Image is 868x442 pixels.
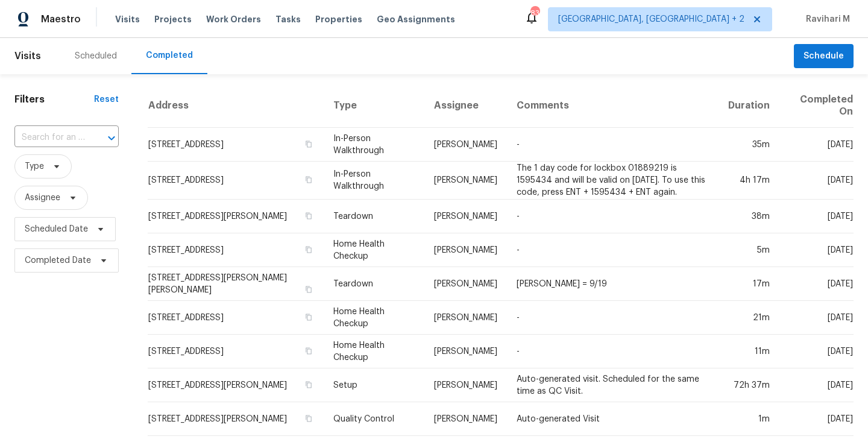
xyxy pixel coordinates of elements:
span: Geo Assignments [377,13,455,25]
td: [STREET_ADDRESS][PERSON_NAME] [148,200,324,233]
span: [GEOGRAPHIC_DATA], [GEOGRAPHIC_DATA] + 2 [558,13,744,25]
td: [DATE] [779,267,854,301]
span: Scheduled Date [25,223,88,235]
td: [DATE] [779,335,854,368]
td: [PERSON_NAME] [424,233,507,267]
button: Copy Address [303,174,314,185]
td: [PERSON_NAME] = 9/19 [507,267,719,301]
td: Teardown [324,200,424,233]
h1: Filters [14,93,94,106]
td: - [507,200,719,233]
td: 11m [719,335,779,368]
div: 83 [530,7,539,19]
span: Properties [315,13,362,25]
span: Visits [14,43,41,69]
span: Work Orders [206,13,261,25]
span: Assignee [25,192,60,204]
td: [PERSON_NAME] [424,402,507,436]
input: Search for an address... [14,128,85,147]
th: Assignee [424,84,507,128]
td: [PERSON_NAME] [424,368,507,402]
td: 35m [719,128,779,162]
td: In-Person Walkthrough [324,162,424,200]
button: Copy Address [303,139,314,150]
td: Home Health Checkup [324,301,424,335]
span: Type [25,160,44,172]
td: 72h 37m [719,368,779,402]
td: [DATE] [779,128,854,162]
span: Projects [154,13,192,25]
td: Home Health Checkup [324,335,424,368]
td: [DATE] [779,200,854,233]
td: [DATE] [779,368,854,402]
td: [DATE] [779,233,854,267]
td: 17m [719,267,779,301]
th: Completed On [779,84,854,128]
td: The 1 day code for lockbox 01889219 is 1595434 and will be valid on [DATE]. To use this code, pre... [507,162,719,200]
th: Duration [719,84,779,128]
td: [PERSON_NAME] [424,162,507,200]
td: Home Health Checkup [324,233,424,267]
button: Open [103,130,120,147]
span: Schedule [804,49,844,64]
td: - [507,301,719,335]
td: 38m [719,200,779,233]
td: [PERSON_NAME] [424,335,507,368]
td: - [507,335,719,368]
span: Ravihari M [801,13,850,25]
td: [STREET_ADDRESS][PERSON_NAME] [148,402,324,436]
td: [STREET_ADDRESS] [148,162,324,200]
button: Copy Address [303,379,314,390]
td: [STREET_ADDRESS][PERSON_NAME] [148,368,324,402]
button: Copy Address [303,210,314,221]
td: [PERSON_NAME] [424,301,507,335]
td: Auto-generated Visit [507,402,719,436]
div: Scheduled [75,50,117,62]
span: Tasks [275,15,301,24]
td: Quality Control [324,402,424,436]
td: [STREET_ADDRESS] [148,301,324,335]
td: Teardown [324,267,424,301]
td: [STREET_ADDRESS][PERSON_NAME][PERSON_NAME] [148,267,324,301]
td: Setup [324,368,424,402]
span: Visits [115,13,140,25]
td: [STREET_ADDRESS] [148,233,324,267]
span: Maestro [41,13,81,25]
td: [DATE] [779,402,854,436]
td: - [507,128,719,162]
td: Auto-generated visit. Scheduled for the same time as QC Visit. [507,368,719,402]
td: [PERSON_NAME] [424,128,507,162]
button: Copy Address [303,312,314,323]
td: [DATE] [779,301,854,335]
button: Copy Address [303,346,314,356]
th: Address [148,84,324,128]
td: [PERSON_NAME] [424,267,507,301]
td: [STREET_ADDRESS] [148,128,324,162]
button: Copy Address [303,244,314,255]
button: Copy Address [303,413,314,424]
td: 21m [719,301,779,335]
td: 5m [719,233,779,267]
td: 4h 17m [719,162,779,200]
button: Copy Address [303,284,314,295]
td: [STREET_ADDRESS] [148,335,324,368]
td: [DATE] [779,162,854,200]
td: In-Person Walkthrough [324,128,424,162]
th: Comments [507,84,719,128]
td: 1m [719,402,779,436]
td: - [507,233,719,267]
th: Type [324,84,424,128]
button: Schedule [794,44,854,69]
div: Completed [146,49,193,62]
div: Reset [94,93,119,106]
td: [PERSON_NAME] [424,200,507,233]
span: Completed Date [25,254,91,267]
